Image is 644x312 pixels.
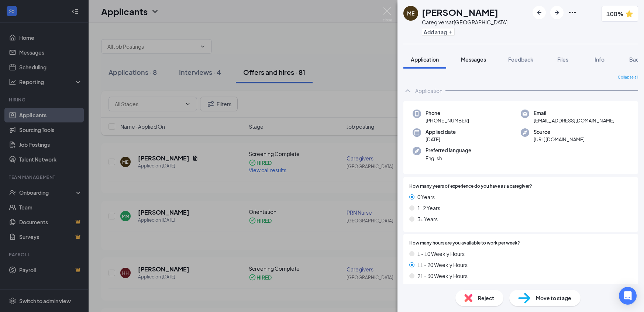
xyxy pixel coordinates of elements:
[415,87,442,94] div: Application
[411,56,439,63] span: Application
[535,8,544,17] svg: ArrowLeftNew
[568,8,577,17] svg: Ellipses
[417,193,435,201] span: 0 Years
[422,6,498,18] h1: [PERSON_NAME]
[403,86,412,95] svg: ChevronUp
[595,56,605,63] span: Info
[417,250,465,258] span: 1 - 10 Weekly Hours
[426,155,471,162] span: English
[478,294,495,302] span: Reject
[426,117,469,124] span: [PHONE_NUMBER]
[552,8,561,17] svg: ArrowRight
[536,294,572,302] span: Move to stage
[426,136,456,143] span: [DATE]
[508,56,533,63] span: Feedback
[417,215,438,223] span: 3+ Years
[461,56,486,63] span: Messages
[534,136,585,143] span: [URL][DOMAIN_NAME]
[448,30,453,34] svg: Plus
[426,110,469,117] span: Phone
[409,240,520,247] span: How many hours are you available to work per week?
[426,128,456,136] span: Applied date
[550,6,564,19] button: ArrowRight
[534,110,614,117] span: Email
[534,128,585,136] span: Source
[417,272,468,280] span: 21 - 30 Weekly Hours
[606,9,623,18] span: 100%
[409,183,532,190] span: How many years of experience do you have as a caregiver?
[407,10,414,17] div: ME
[426,147,471,154] span: Preferred language
[422,28,455,36] button: PlusAdd a tag
[618,74,638,80] span: Collapse all
[557,56,568,63] span: Files
[417,204,440,212] span: 1-2 Years
[534,117,614,124] span: [EMAIL_ADDRESS][DOMAIN_NAME]
[422,18,507,26] div: Caregivers at [GEOGRAPHIC_DATA]
[417,261,468,269] span: 11 - 20 Weekly Hours
[417,283,461,291] span: 30+ Weekly Hours
[619,287,637,305] div: Open Intercom Messenger
[533,6,546,19] button: ArrowLeftNew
